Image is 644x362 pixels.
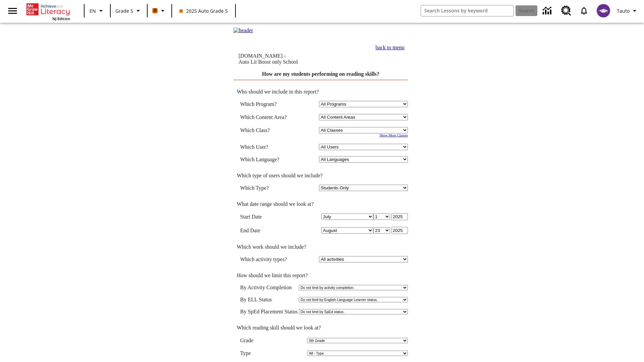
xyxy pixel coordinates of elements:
td: Type [240,350,256,356]
nobr: Which Content Area? [240,114,287,120]
img: header [233,27,253,34]
td: What date range should we look at? [233,201,408,207]
td: End Date [240,227,297,234]
td: Which User? [240,144,297,150]
span: NJ Edition [52,16,70,21]
input: search field [421,5,514,16]
span: EN [90,7,96,14]
a: Notifications [575,2,593,19]
span: 2025 Auto Grade 5 [179,7,228,14]
nobr: Auto Lit Boost only School [238,59,298,65]
td: Who should we include in this report? [233,89,408,95]
button: Select a new avatar [593,2,614,19]
span: B [154,6,157,15]
td: Which activity types? [240,256,297,262]
a: back to menu [376,45,405,50]
td: Which Language? [240,156,297,163]
a: Resource Center, Will open in new tab [557,2,575,20]
td: By SpEd Placement Status [240,309,298,315]
button: Grade: Grade 5, Select a grade [113,5,145,17]
td: Which Type? [240,185,297,191]
button: Boost Class color is orange. Change class color [150,5,169,17]
img: avatar image [597,4,610,17]
span: Grade 5 [115,7,133,14]
span: Tauto [617,7,630,14]
td: Start Date [240,213,297,220]
td: Which Program? [240,101,297,107]
button: Profile/Settings [614,5,641,17]
a: Data Center [539,2,557,20]
a: Show More Classes [379,133,408,137]
button: Language: EN, Select a language [87,5,108,17]
td: Which type of users should we include? [233,173,408,179]
td: By Activity Completion [240,285,298,291]
button: Open side menu [3,1,22,21]
td: Which Class? [240,127,297,133]
a: How are my students performing on reading skills? [262,71,379,77]
td: Grade [240,338,259,344]
td: [DOMAIN_NAME] - [238,53,341,65]
td: How should we limit this report? [233,273,408,279]
td: Which work should we include? [233,244,408,250]
td: By ELL Status [240,297,298,303]
td: Which reading skill should we look at? [233,325,408,331]
div: Home [26,2,70,21]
